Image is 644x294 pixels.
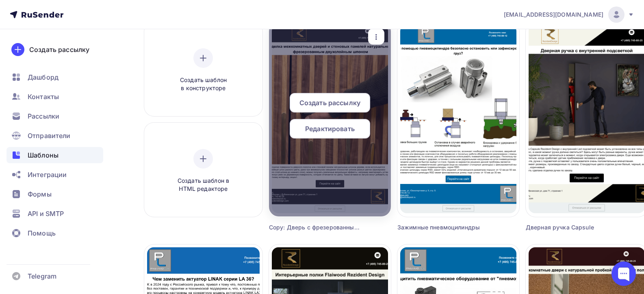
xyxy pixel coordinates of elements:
[7,108,103,124] a: Рассылки
[7,147,103,163] a: Шаблоны
[305,124,355,134] span: Редактировать
[269,223,360,231] div: Copy: Дверь с фрезерованными полосами
[299,98,360,108] span: Создать рассылку
[28,111,59,121] span: Рассылки
[28,170,67,179] span: Интеграции
[504,6,634,23] a: [EMAIL_ADDRESS][DOMAIN_NAME]
[28,189,52,199] span: Формы
[28,72,59,82] span: Дашборд
[526,223,617,231] div: Дверная ручка Capsule
[29,45,89,54] div: Создать рассылку
[165,177,242,193] span: Создать шаблон в HTML редакторе
[28,150,59,160] span: Шаблоны
[7,69,103,85] a: Дашборд
[165,76,242,93] span: Создать шаблон в конструкторе
[7,89,103,105] a: Контакты
[28,271,56,281] span: Telegram
[7,186,103,202] a: Формы
[28,131,71,141] span: Отправители
[504,11,603,19] span: [EMAIL_ADDRESS][DOMAIN_NAME]
[7,128,103,144] a: Отправители
[28,92,59,102] span: Контакты
[28,209,64,218] span: API и SMTP
[28,228,56,238] span: Помощь
[397,223,489,231] div: Зажимные пневмоцилиндры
